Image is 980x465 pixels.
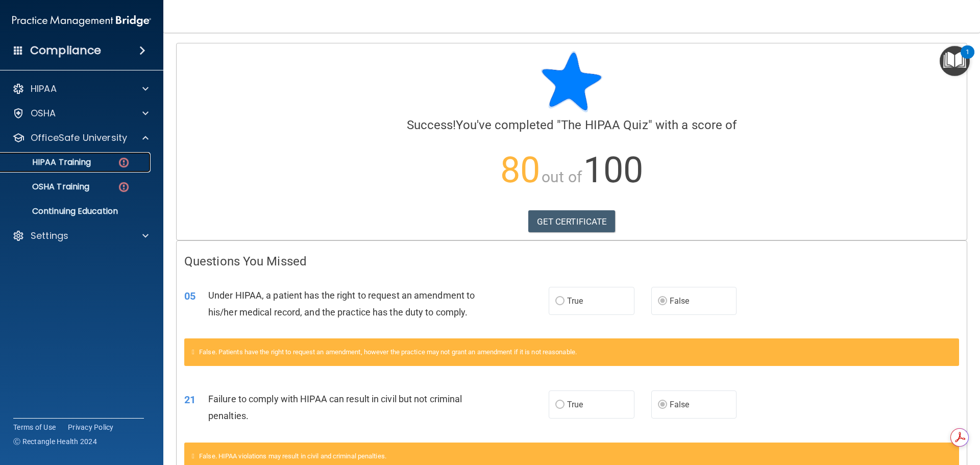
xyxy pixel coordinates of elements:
[541,51,602,112] img: blue-star-rounded.9d042014.png
[12,132,149,144] a: OfficeSafe University
[13,422,56,432] a: Terms of Use
[670,296,690,306] span: False
[208,290,475,317] span: Under HIPAA, a patient has the right to request an amendment to his/her medical record, and the p...
[555,401,565,409] input: True
[7,206,146,216] p: Continuing Education
[30,43,101,58] h4: Compliance
[12,107,149,119] a: OSHA
[567,400,583,409] span: True
[407,118,456,132] span: Success!
[117,181,130,193] img: danger-circle.6113f641.png
[7,157,91,167] p: HIPAA Training
[208,394,462,421] span: Failure to comply with HIPAA can result in civil but not criminal penalties.
[199,348,577,356] span: False. Patients have the right to request an amendment, however the practice may not grant an ame...
[12,230,149,242] a: Settings
[184,255,959,268] h4: Questions You Missed
[658,401,667,409] input: False
[31,132,127,144] p: OfficeSafe University
[7,182,89,192] p: OSHA Training
[31,107,56,119] p: OSHA
[31,83,57,95] p: HIPAA
[117,156,130,169] img: danger-circle.6113f641.png
[199,452,386,460] span: False. HIPAA violations may result in civil and criminal penalties.
[583,149,643,191] span: 100
[184,290,195,302] span: 05
[940,46,970,76] button: Open Resource Center, 1 new notification
[12,83,149,95] a: HIPAA
[31,230,68,242] p: Settings
[13,436,97,447] span: Ⓒ Rectangle Health 2024
[500,149,540,191] span: 80
[658,298,667,305] input: False
[68,422,114,432] a: Privacy Policy
[966,52,969,65] div: 1
[567,296,583,306] span: True
[670,400,690,409] span: False
[542,168,582,186] span: out of
[555,298,565,305] input: True
[528,210,616,233] a: GET CERTIFICATE
[12,11,151,31] img: PMB logo
[184,118,959,132] h4: You've completed " " with a score of
[184,394,195,406] span: 21
[561,118,648,132] span: The HIPAA Quiz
